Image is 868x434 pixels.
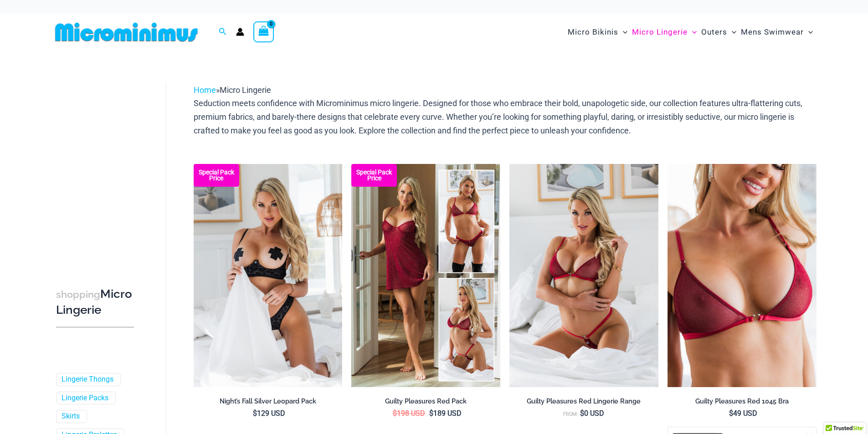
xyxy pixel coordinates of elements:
[699,18,739,46] a: OutersMenu ToggleMenu Toggle
[564,17,817,47] nav: Site Navigation
[351,169,397,181] b: Special Pack Price
[62,375,113,384] a: Lingerie Thongs
[253,409,257,418] span: $
[429,409,462,418] bdi: 189 USD
[739,18,815,46] a: Mens SwimwearMenu ToggleMenu Toggle
[194,397,343,409] a: Night’s Fall Silver Leopard Pack
[194,85,216,95] a: Home
[56,289,100,300] span: shopping
[351,164,500,387] img: Guilty Pleasures Red Collection Pack F
[568,20,618,44] span: Micro Bikinis
[194,164,343,387] a: Nights Fall Silver Leopard 1036 Bra 6046 Thong 09v2 Nights Fall Silver Leopard 1036 Bra 6046 Thon...
[194,397,343,406] h2: Night’s Fall Silver Leopard Pack
[194,169,239,181] b: Special Pack Price
[62,393,108,403] a: Lingerie Packs
[580,409,604,418] bdi: 0 USD
[194,164,343,387] img: Nights Fall Silver Leopard 1036 Bra 6046 Thong 09v2
[56,76,138,258] iframe: TrustedSite Certified
[194,85,271,95] span: »
[565,18,630,46] a: Micro BikinisMenu ToggleMenu Toggle
[351,397,500,406] h2: Guilty Pleasures Red Pack
[219,26,227,38] a: Search icon link
[56,286,134,318] h3: Micro Lingerie
[729,409,757,418] bdi: 49 USD
[429,409,433,418] span: $
[351,397,500,409] a: Guilty Pleasures Red Pack
[701,20,727,44] span: Outers
[727,20,736,44] span: Menu Toggle
[509,164,658,387] a: Guilty Pleasures Red 1045 Bra 689 Micro 05Guilty Pleasures Red 1045 Bra 689 Micro 06Guilty Pleasu...
[668,164,817,387] a: Guilty Pleasures Red 1045 Bra 01Guilty Pleasures Red 1045 Bra 02Guilty Pleasures Red 1045 Bra 02
[632,20,688,44] span: Micro Lingerie
[729,409,733,418] span: $
[563,411,578,417] span: From:
[804,20,813,44] span: Menu Toggle
[393,409,425,418] bdi: 198 USD
[618,20,627,44] span: Menu Toggle
[51,22,201,42] img: MM SHOP LOGO FLAT
[668,164,817,387] img: Guilty Pleasures Red 1045 Bra 01
[253,409,285,418] bdi: 129 USD
[509,397,658,406] h2: Guilty Pleasures Red Lingerie Range
[220,85,271,95] span: Micro Lingerie
[668,397,817,406] h2: Guilty Pleasures Red 1045 Bra
[509,164,658,387] img: Guilty Pleasures Red 1045 Bra 689 Micro 05
[668,397,817,409] a: Guilty Pleasures Red 1045 Bra
[194,97,817,137] p: Seduction meets confidence with Microminimus micro lingerie. Designed for those who embrace their...
[630,18,699,46] a: Micro LingerieMenu ToggleMenu Toggle
[509,397,658,409] a: Guilty Pleasures Red Lingerie Range
[351,164,500,387] a: Guilty Pleasures Red Collection Pack F Guilty Pleasures Red Collection Pack BGuilty Pleasures Red...
[688,20,697,44] span: Menu Toggle
[236,28,244,36] a: Account icon link
[393,409,397,418] span: $
[580,409,584,418] span: $
[741,20,804,44] span: Mens Swimwear
[62,412,80,421] a: Skirts
[253,21,274,42] a: View Shopping Cart, empty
